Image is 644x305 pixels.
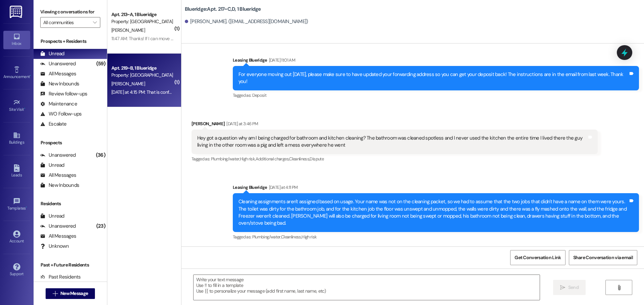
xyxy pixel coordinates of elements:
label: Viewing conversations for [40,7,100,17]
span: Get Conversation Link [515,254,561,261]
div: (23) [95,221,107,231]
i:  [616,285,622,290]
div: [PERSON_NAME] [192,120,598,130]
div: Unread [40,213,64,220]
a: Leads [3,162,30,180]
div: Unanswered [40,223,76,230]
a: Support [3,261,30,279]
span: Deposit [252,92,266,98]
div: Tagged as: [192,154,598,164]
div: For everyone moving out [DATE], please make sure to have updated your forwarding address so you c... [238,71,628,85]
span: • [26,205,27,210]
span: [PERSON_NAME] [111,81,145,87]
div: Unanswered [40,60,76,67]
div: All Messages [40,70,76,77]
div: Tagged as: [233,90,639,100]
div: WO Follow-ups [40,110,82,118]
a: Account [3,228,30,246]
div: Review follow-ups [40,90,87,97]
div: [DATE] at 3:46 PM [225,120,258,127]
div: [DATE] 11:01 AM [267,57,295,64]
button: Send [553,280,586,295]
div: Unread [40,162,64,169]
div: Unknown [40,243,69,250]
div: 11:47 AM: Thanks! If I can move in before [DATE] that would be great, just because I fly out Earl... [111,35,429,42]
span: High risk , [240,156,256,162]
i:  [53,291,58,296]
div: Property: [GEOGRAPHIC_DATA] [111,18,173,25]
div: Apt. 219~B, 1 Blueridge [111,65,173,72]
div: (36) [94,150,107,160]
div: New Inbounds [40,80,79,87]
button: Get Conversation Link [510,250,565,265]
input: All communities [43,17,90,28]
div: Prospects [34,139,107,146]
span: Dispute [310,156,323,162]
div: [DATE] at 4:11 PM [267,184,298,191]
i:  [93,20,97,25]
a: Inbox [3,31,30,49]
span: New Message [60,290,88,297]
div: Past Residents [40,274,81,281]
a: Site Visit • [3,97,30,115]
button: New Message [46,288,95,299]
div: Maintenance [40,100,77,107]
div: Escalate [40,121,66,128]
div: Tagged as: [233,232,639,242]
b: Blueridge: Apt. 217~C,D, 1 Blueridge [185,6,261,13]
div: Leasing Blueridge [233,184,639,193]
span: Cleanliness , [281,234,302,240]
div: Residents [34,200,107,207]
span: Share Conversation via email [573,254,633,261]
span: Send [568,284,579,291]
div: All Messages [40,172,76,179]
div: [PERSON_NAME]. ([EMAIL_ADDRESS][DOMAIN_NAME]) [185,18,308,25]
div: Past + Future Residents [34,261,107,269]
div: New Inbounds [40,182,79,189]
div: Unread [40,50,64,57]
span: [PERSON_NAME] [111,27,145,33]
span: • [30,73,31,78]
span: High risk [302,234,317,240]
button: Share Conversation via email [569,250,637,265]
div: Unanswered [40,152,76,159]
span: • [24,106,25,111]
span: Plumbing/water , [252,234,281,240]
span: Additional charges , [256,156,289,162]
i:  [560,285,565,290]
div: Apt. 213~A, 1 Blueridge [111,11,173,18]
a: Buildings [3,130,30,148]
div: Property: [GEOGRAPHIC_DATA] [111,72,173,79]
img: ResiDesk Logo [10,6,23,18]
div: (59) [95,59,107,69]
div: All Messages [40,233,76,240]
div: Cleaning assignments aren't assigned based on usage. Your name was not on the cleaning packet, so... [238,198,628,227]
div: Hey got a question why am I being charged for bathroom and kitchen cleaning? The bathroom was cle... [197,135,587,149]
a: Templates • [3,196,30,214]
div: Prospects + Residents [34,38,107,45]
span: Cleanliness , [289,156,310,162]
div: Leasing Blueridge [233,57,639,66]
span: Plumbing/water , [211,156,240,162]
